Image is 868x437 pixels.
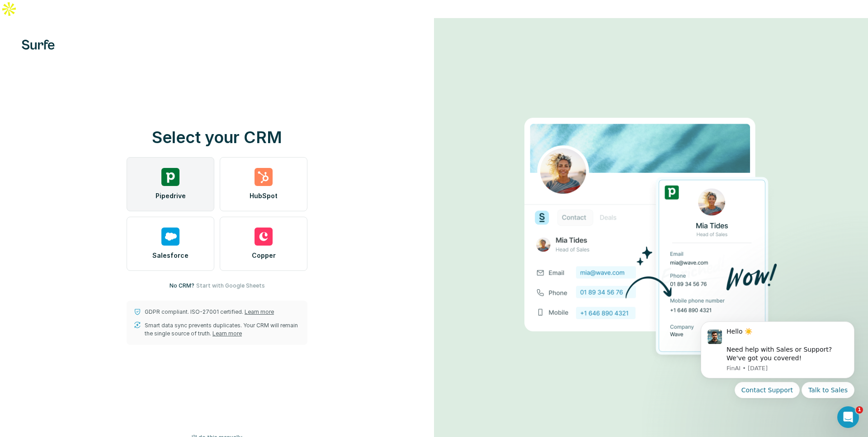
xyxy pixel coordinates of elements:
[212,330,242,337] a: Learn more
[856,406,863,414] span: 1
[524,102,778,371] img: PIPEDRIVE image
[245,308,274,315] a: Learn more
[252,251,276,260] span: Copper
[255,168,273,186] img: hubspot's logo
[161,168,179,186] img: pipedrive's logo
[161,228,179,246] img: salesforce's logo
[145,321,300,338] p: Smart data sync prevents duplicates. Your CRM will remain the single source of truth.
[152,251,189,260] span: Salesforce
[255,228,273,246] img: copper's logo
[687,310,868,432] iframe: Intercom notifications message
[22,40,55,50] img: Surfe's logo
[127,128,307,146] h1: Select your CRM
[170,282,194,290] p: No CRM?
[145,308,274,316] p: GDPR compliant. ISO-27001 certified.
[250,191,278,200] span: HubSpot
[837,406,859,428] iframe: Intercom live chat
[196,282,265,290] button: Start with Google Sheets
[156,191,186,200] span: Pipedrive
